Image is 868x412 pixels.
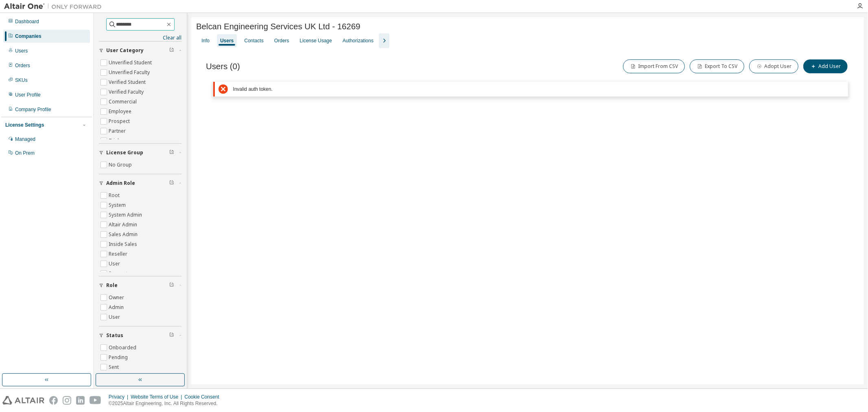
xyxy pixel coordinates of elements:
button: License Group [99,144,181,162]
img: facebook.svg [49,396,58,405]
button: Status [99,327,181,344]
span: Status [106,332,123,339]
span: Clear filter [169,180,174,186]
span: Clear filter [169,282,174,289]
label: Sent [109,362,120,372]
label: Unverified Student [109,58,153,68]
div: Authorizations [343,37,374,44]
p: © 2025 Altair Engineering, Inc. All Rights Reserved. [109,400,224,407]
label: Owner [109,293,126,302]
label: System Admin [109,210,144,220]
button: Import From CSV [623,59,685,73]
label: Root [109,191,121,200]
span: Users (0) [206,62,240,71]
div: Contacts [244,37,263,44]
span: Role [106,282,118,289]
div: License Usage [300,37,332,44]
label: Inside Sales [109,239,139,249]
img: altair_logo.svg [2,396,44,405]
label: Admin [109,302,125,312]
div: User Profile [15,92,41,98]
label: System [109,200,127,210]
a: Clear all [99,35,181,41]
span: Admin Role [106,180,135,186]
div: Users [220,37,234,44]
img: linkedin.svg [76,396,85,405]
span: Belcan Engineering Services UK Ltd - 16269 [196,22,361,31]
div: Dashboard [15,18,39,25]
label: User [109,259,122,269]
label: Verified Student [109,77,147,87]
div: Companies [15,33,42,39]
div: On Prem [15,150,35,156]
div: Privacy [109,394,131,400]
img: youtube.svg [90,396,101,405]
label: Reseller [109,249,129,259]
span: Clear filter [169,149,174,156]
label: Altair Admin [109,220,139,230]
div: Cookie Consent [184,394,224,400]
span: License Group [106,149,143,156]
label: Verified Faculty [109,87,145,97]
div: SKUs [15,77,28,83]
div: Company Profile [15,106,51,113]
label: Sales Admin [109,230,139,239]
label: User [109,312,122,322]
label: Delivered [109,372,133,382]
button: Role [99,276,181,294]
label: Prospect [109,116,131,126]
div: Managed [15,136,35,142]
label: Pending [109,353,129,362]
div: Info [201,37,210,44]
img: instagram.svg [63,396,71,405]
span: User Category [106,47,144,54]
span: Clear filter [169,332,174,339]
button: Admin Role [99,174,181,192]
label: Trial [109,136,120,146]
label: No Group [109,160,133,170]
button: Export To CSV [690,59,744,73]
div: Orders [15,62,30,69]
button: Adopt User [749,59,798,73]
label: Support [109,269,129,278]
button: User Category [99,42,181,59]
img: Altair One [4,2,106,11]
div: Orders [274,37,289,44]
label: Partner [109,126,127,136]
div: License Settings [5,122,44,128]
div: Website Terms of Use [131,394,184,400]
span: Clear filter [169,47,174,54]
label: Onboarded [109,343,138,353]
div: Users [15,48,28,54]
label: Employee [109,107,133,116]
label: Unverified Faculty [109,68,151,77]
button: Add User [803,59,848,73]
label: Commercial [109,97,138,107]
div: Invalid auth token. [233,86,844,92]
